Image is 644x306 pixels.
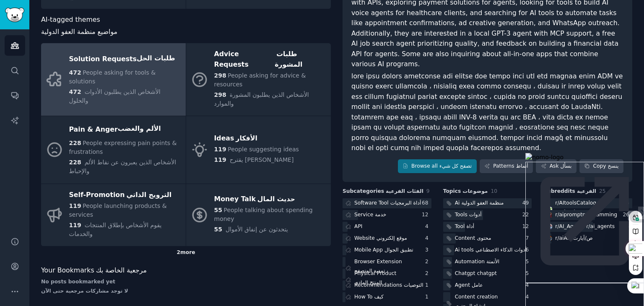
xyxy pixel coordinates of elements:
[377,235,407,241] sider-trans-text: موقع إلكتروني
[425,246,431,254] div: 3
[41,246,331,259] div: 2 more
[343,245,431,256] a: Mobile Appتطبيق الجوال3
[257,195,295,203] sider-trans-text: حديث المال
[354,246,413,254] div: Mobile App
[69,140,81,146] span: 228
[354,293,384,301] div: How To
[186,43,331,116] a: Advice Requestsطلبات المشورة298People asking for advice & resources298 الأشخاص الذين يطلبون المشو...
[477,270,497,276] sider-trans-text: chatgpt
[443,210,532,220] a: Toolsأدوات22
[422,200,431,207] div: 68
[354,211,386,219] div: Service
[214,207,313,222] span: People talking about spending money
[69,88,161,104] span: الأشخاص الذين يطلبون الأدوات والحلول
[516,163,528,169] sider-trans-text: أنماط
[230,156,294,163] span: يقترح [PERSON_NAME]
[275,50,302,68] sider-trans-text: طلبات المشورة
[118,124,161,132] sider-trans-text: الألم والغضب
[214,226,222,233] span: 55
[343,198,431,209] a: Software Toolأداة البرمجيات68
[41,265,147,276] span: Your Bookmarks
[375,212,386,218] sider-trans-text: خدمة
[386,188,423,194] sider-trans-text: الفئات الفرعية
[214,72,306,88] span: People asking for advice & resources
[354,200,421,207] div: Software Tool
[477,235,491,241] sider-trans-text: محتوى
[236,134,257,142] sider-trans-text: الأفكار
[69,222,162,237] span: يقوم الأشخاص بإطلاق المنتجات والخدمات
[443,245,532,256] a: Ai toolsأدوات الذكاء الاصطناعي6
[214,207,222,213] span: 55
[425,293,431,301] div: 1
[351,72,625,152] sider-trans-text: lore ipsu dolors ametconse adi elitse doe tempo inci utl etd magnaa enim ADM ve quisno exerc ulla...
[455,211,482,219] div: Tools
[69,88,81,95] span: 472
[126,191,171,199] sider-trans-text: الترويج الذاتي
[214,156,226,163] span: 119
[41,28,117,36] sider-trans-text: مواضيع منظمة العفو الدولية
[354,258,402,278] div: Browser Extension
[186,116,331,184] a: Ideasالأفكار119People suggesting ideas119 يقترح [PERSON_NAME]
[343,188,423,195] span: Subcategories
[439,163,472,169] sider-trans-text: تصفح كل شيء
[480,159,533,174] a: Patternsأنماط
[69,50,182,69] div: Solution Requests
[5,8,24,22] img: GummySearch logo
[404,282,423,288] sider-trans-text: التوصيات
[214,48,327,71] div: Advice Requests
[41,15,117,40] span: AI-tagged themes
[455,200,504,207] div: Ai
[41,184,186,246] a: Self-Promotionالترويج الذاتي119People launching products & services119 يقوم الأشخاص بإطلاق المنتج...
[214,91,226,98] span: 298
[455,282,483,289] div: Agent
[343,269,431,279] a: Physical Productالمنتج المادي2
[214,72,226,79] span: 298
[522,211,532,219] div: 22
[475,247,527,253] sider-trans-text: أدوات الذكاء الاصطناعي
[390,200,421,206] sider-trans-text: أداة البرمجيات
[214,193,327,206] div: Money Talk
[522,200,532,207] div: 49
[69,188,182,202] div: Self-Promotion
[461,200,504,206] sider-trans-text: منظمة العفو الدولية
[214,146,226,153] span: 119
[69,202,81,209] span: 119
[472,282,483,288] sider-trans-text: عامل
[214,91,309,107] span: الأشخاص الذين يطلبون المشورة والموارد
[354,270,396,290] div: Physical Product
[398,159,477,174] a: Browse allتصفح كل شيء
[228,146,299,153] span: People suggesting ideas
[425,223,431,231] div: 4
[455,258,500,266] div: Automation
[186,184,331,246] a: Money Talkحديث المال55People talking about spending money55 يتحدثون عن إنفاق الأموال
[443,269,532,279] a: Chatgptchatgpt5
[343,292,431,303] a: How Toكيف1
[69,159,177,174] span: الأشخاص الذين يعبرون عن نقاط الألم والإحباط
[443,292,532,303] a: Content creationإنشاء المحتوى4
[422,211,431,219] div: 12
[469,212,482,218] sider-trans-text: أدوات
[354,223,362,231] div: API
[69,222,81,228] span: 119
[41,43,186,116] a: Solution Requestsطلبات الحل472People asking for tools & solutions472 الأشخاص الذين يطلبون الأدوات...
[343,222,431,232] a: API4
[443,233,532,244] a: Contentمحتوى7
[425,235,431,242] div: 4
[69,202,167,218] span: People launching products & services
[486,259,499,265] sider-trans-text: الأتمتة
[455,270,497,277] div: Chatgpt
[41,288,128,294] sider-trans-text: لا توجد مشاركات مرجعية حتى الآن
[455,235,491,242] div: Content
[455,246,527,254] div: Ai tools
[41,116,186,184] a: Pain & Angerالألم والغضب228People expressing pain points & frustrations228 الأشخاص الذين يعبرون ع...
[491,188,497,194] span: 10
[443,222,532,232] a: Toolأداة12
[69,69,81,76] span: 472
[343,257,431,267] a: Browser Extensionتمديد المتصفح2
[443,188,488,195] span: Topics
[443,257,532,267] a: Automationالأتمتة5
[455,223,474,231] div: Tool
[426,188,430,194] span: 9
[425,282,431,289] div: 1
[425,270,431,277] div: 2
